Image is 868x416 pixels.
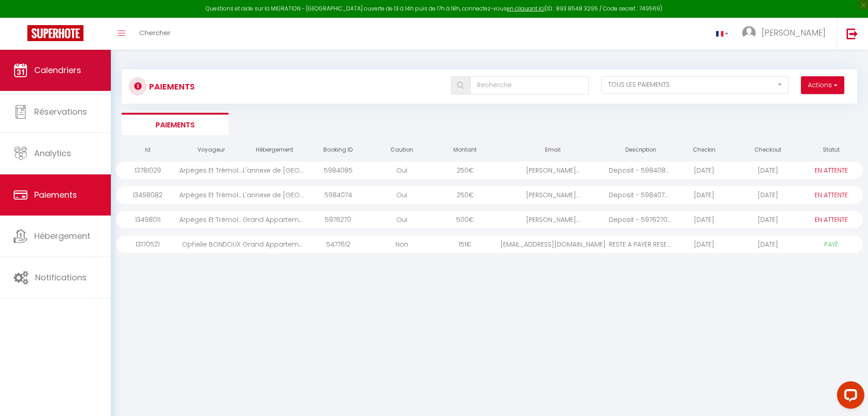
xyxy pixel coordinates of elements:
span: [PERSON_NAME] [762,27,826,38]
span: € [466,240,472,249]
div: 250 [433,186,497,204]
th: Email [497,142,609,158]
a: en cliquant ici [507,5,545,12]
div: [PERSON_NAME]... [497,162,609,179]
span: Paiements [34,189,77,200]
div: [DATE] [672,236,736,253]
div: Oui [370,162,433,179]
div: [DATE] [736,211,800,228]
div: Grand Appartement de Coubertin - Calme - Albi [243,211,306,228]
div: Deposit - 5976270 - ... [609,211,672,228]
div: Ophelie BONDOUX [179,236,243,253]
img: Super Booking [27,25,83,41]
div: 250 [433,162,497,179]
div: 151 [433,236,497,253]
div: Oui [370,186,433,204]
div: 13781029 [116,162,179,179]
div: Arpèges Et Trémolos [179,211,243,228]
div: [PERSON_NAME]... [497,211,609,228]
div: [PERSON_NAME]... [497,186,609,204]
th: Statut [800,142,863,158]
th: Montant [433,142,497,158]
div: Non [370,236,433,253]
div: Deposit - 5984085 - ... [609,162,672,179]
div: L'annexe de [GEOGRAPHIC_DATA] - [GEOGRAPHIC_DATA] [243,186,306,204]
div: Oui [370,211,433,228]
a: Chercher [132,18,177,50]
div: Deposit - 5984074 - ... [609,186,672,204]
th: Hébergement [243,142,306,158]
img: ... [742,26,756,40]
th: Booking ID [307,142,370,158]
div: [DATE] [672,162,736,179]
span: Réservations [34,106,87,117]
th: Id [116,142,179,158]
div: 13498082 [116,186,179,204]
th: Caution [370,142,433,158]
h3: Paiements [149,76,195,97]
div: [DATE] [736,236,800,253]
input: Recherche [470,76,589,95]
div: [DATE] [736,186,800,204]
span: Analytics [34,147,71,159]
div: 5477612 [307,236,370,253]
img: logout [847,28,858,39]
div: 5984074 [307,186,370,204]
span: Hébergement [34,230,90,242]
span: Calendriers [34,64,81,76]
span: € [468,190,474,200]
a: ... [PERSON_NAME] [735,18,837,50]
th: Voyageur [179,142,243,158]
div: RESTE A PAYER RESERV... [609,236,672,253]
span: Chercher [139,28,171,37]
div: [DATE] [672,186,736,204]
span: € [468,166,474,175]
iframe: LiveChat chat widget [830,378,868,416]
div: Arpèges Et Trémolos [179,162,243,179]
th: Checkin [672,142,736,158]
div: [EMAIL_ADDRESS][DOMAIN_NAME] [497,236,609,253]
span: Notifications [35,272,87,283]
div: 13498011 [116,211,179,228]
button: Actions [801,76,844,95]
div: 500 [433,211,497,228]
div: L'annexe de [GEOGRAPHIC_DATA] - [GEOGRAPHIC_DATA] [243,162,306,179]
div: 13170521 [116,236,179,253]
li: Paiements [122,113,229,135]
div: Grand Appartement de Coubertin - Calme - Albi [243,236,306,253]
div: [DATE] [672,211,736,228]
div: [DATE] [736,162,800,179]
div: 5976270 [307,211,370,228]
span: € [468,215,474,224]
th: Checkout [736,142,800,158]
th: Description [609,142,672,158]
div: Arpèges Et Trémolos [179,186,243,204]
div: 5984085 [307,162,370,179]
